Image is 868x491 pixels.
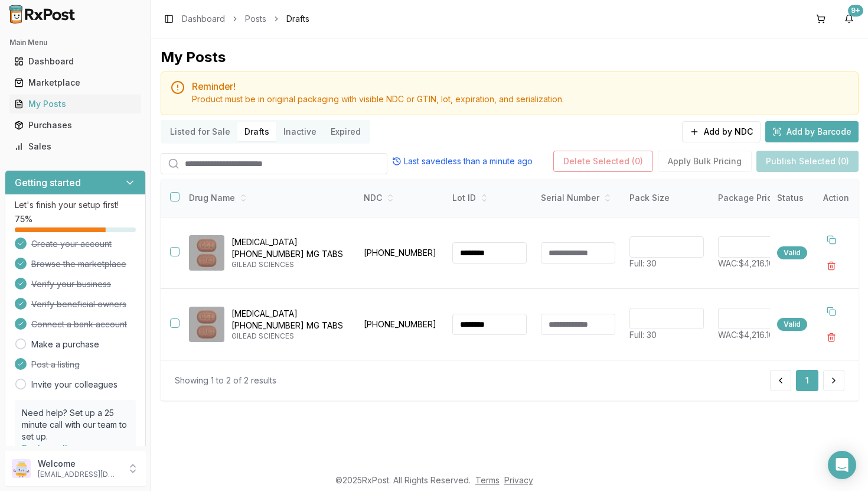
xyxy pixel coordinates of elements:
div: Drug Name [189,192,347,204]
h3: Getting started [15,175,81,190]
img: RxPost Logo [5,5,80,24]
img: Biktarvy 50-200-25 MG TABS [189,235,224,271]
th: Status [770,179,814,217]
span: Browse the marketplace [31,258,126,270]
button: Dashboard [5,52,146,71]
button: Add by NDC [682,121,761,142]
div: My Posts [14,98,136,110]
a: Invite your colleagues [31,379,118,391]
span: Verify your business [31,278,111,290]
button: Drafts [237,122,276,141]
div: Open Intercom Messenger [828,451,856,479]
button: Sales [5,137,146,156]
div: Serial Number [541,192,615,204]
p: GILEAD SCIENCES [231,260,347,269]
a: Purchases [9,115,141,136]
button: Duplicate [821,229,842,251]
a: Book a call [22,443,67,453]
a: Dashboard [9,51,141,72]
a: Privacy [504,475,533,485]
span: WAC: $4,216.10 [718,258,774,268]
p: [MEDICAL_DATA] [PHONE_NUMBER] MG TABS [231,308,347,331]
button: Purchases [5,116,146,135]
button: Listed for Sale [163,122,237,141]
div: Purchases [14,119,136,131]
button: Inactive [276,122,324,141]
p: [PHONE_NUMBER] [364,247,438,259]
span: Post a listing [31,359,80,370]
p: [EMAIL_ADDRESS][DOMAIN_NAME] [38,470,120,479]
p: GILEAD SCIENCES [231,331,347,341]
a: Posts [245,13,266,25]
span: Full: 30 [629,258,657,268]
span: Verify beneficial owners [31,298,126,310]
div: Sales [14,141,136,152]
a: Sales [9,136,141,157]
button: Add by Barcode [765,121,859,142]
div: Dashboard [14,56,136,67]
div: Marketplace [14,77,136,89]
div: My Posts [161,48,226,67]
div: Valid [777,246,807,259]
button: My Posts [5,95,146,113]
a: Make a purchase [31,339,99,350]
a: Marketplace [9,72,141,93]
a: My Posts [9,93,141,115]
div: Product must be in original packaging with visible NDC or GTIN, lot, expiration, and serialization. [192,93,849,105]
p: [MEDICAL_DATA] [PHONE_NUMBER] MG TABS [231,236,347,260]
button: Delete [821,327,842,348]
a: Dashboard [182,13,225,25]
div: Showing 1 to 2 of 2 results [175,375,276,386]
img: User avatar [12,459,31,478]
a: Terms [475,475,500,485]
button: Expired [324,122,368,141]
div: 9+ [848,5,863,17]
th: Action [814,179,859,217]
th: Pack Size [622,179,711,217]
p: Welcome [38,458,120,470]
h5: Reminder! [192,82,849,91]
span: Connect a bank account [31,318,127,330]
span: Create your account [31,238,112,250]
h2: Main Menu [9,38,141,47]
button: Duplicate [821,301,842,322]
img: Biktarvy 50-200-25 MG TABS [189,307,224,342]
button: 9+ [840,9,859,28]
span: WAC: $4,216.10 [718,330,774,340]
p: Let's finish your setup first! [15,199,136,211]
div: Valid [777,318,807,331]
div: Last saved less than a minute ago [392,155,533,167]
div: NDC [364,192,438,204]
div: Lot ID [452,192,527,204]
button: 1 [796,370,818,391]
div: Package Price [718,192,792,204]
p: Need help? Set up a 25 minute call with our team to set up. [22,407,129,443]
span: Full: 30 [629,330,657,340]
button: Marketplace [5,73,146,92]
button: Delete [821,255,842,277]
span: Drafts [286,13,309,25]
span: 75 % [15,213,32,225]
nav: breadcrumb [182,13,309,25]
p: [PHONE_NUMBER] [364,318,438,330]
